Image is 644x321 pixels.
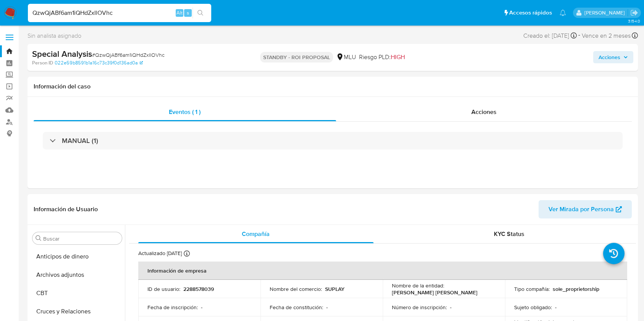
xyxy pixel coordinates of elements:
p: - [201,304,202,311]
div: MANUAL (1) [43,132,623,149]
span: - [578,30,580,41]
span: Acciones [471,108,497,116]
span: s [187,9,189,16]
div: Creado el: [DATE] [523,30,577,41]
p: Sujeto obligado : [514,304,552,311]
span: Sin analista asignado [28,32,81,40]
span: Compañía [242,230,270,238]
th: Información de empresa [138,262,627,280]
p: Actualizado [DATE] [138,250,182,257]
input: Buscar usuario o caso... [28,8,211,18]
p: - [555,304,557,311]
span: Ver Mirada por Persona [549,200,614,218]
p: sole_proprietorship [553,286,599,292]
p: 2288578039 [183,286,214,292]
h3: MANUAL (1) [62,136,98,145]
p: Nombre de la entidad : [392,282,444,289]
span: Riesgo PLD: [359,53,405,61]
button: Acciones [593,51,633,63]
span: Vence en 2 meses [582,32,631,40]
p: Tipo compañía : [514,286,550,292]
p: Fecha de constitución : [270,304,323,311]
a: Notificaciones [560,10,566,16]
p: - [450,304,451,311]
input: Buscar [43,235,119,242]
span: Eventos ( 1 ) [169,108,201,116]
button: Archivos adjuntos [29,266,125,284]
p: Nombre del comercio : [270,286,322,292]
span: HIGH [391,53,405,61]
button: search-icon [193,8,208,18]
span: # QzwQjABf6am1iQHdZxIlOVhc [92,51,165,59]
button: Anticipos de dinero [29,247,125,266]
b: Person ID [32,59,53,66]
button: CBT [29,284,125,302]
p: [PERSON_NAME] [PERSON_NAME] [392,289,477,296]
p: Fecha de inscripción : [147,304,198,311]
span: Accesos rápidos [509,9,552,17]
p: STANDBY - ROI PROPOSAL [260,52,333,63]
button: Cruces y Relaciones [29,302,125,321]
a: Salir [630,9,638,17]
span: KYC Status [494,230,524,238]
span: Alt [176,9,183,16]
p: ID de usuario : [147,286,180,292]
a: 022e59b8591b1a16c73c39f0d136ad0a [55,59,143,66]
h1: Información del caso [34,83,632,90]
span: Acciones [599,51,620,63]
button: Ver Mirada por Persona [539,200,632,218]
p: ximena.felix@mercadolibre.com [584,9,628,16]
p: SUPLAY [325,286,345,292]
div: MLU [336,53,356,61]
p: - [326,304,328,311]
h1: Información de Usuario [34,205,98,213]
p: Número de inscripción : [392,304,447,311]
button: Buscar [36,235,42,241]
b: Special Analysis [32,48,92,60]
